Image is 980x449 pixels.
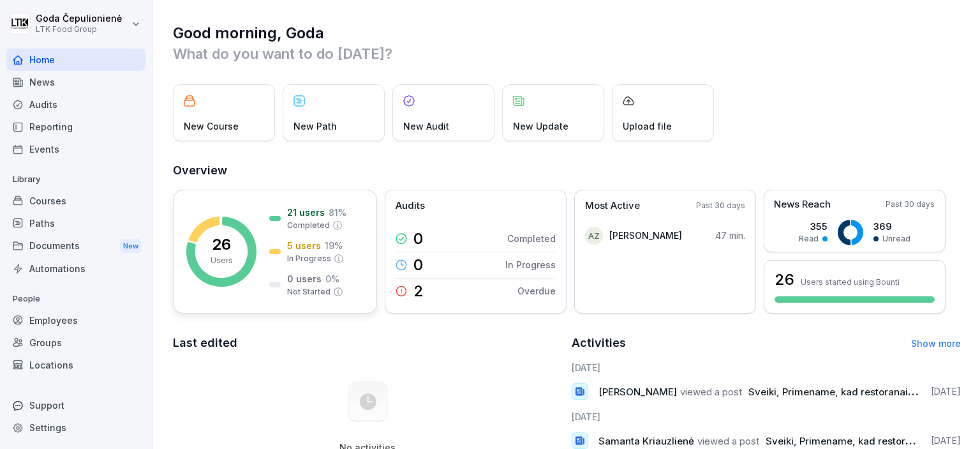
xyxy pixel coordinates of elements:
p: 0 [413,257,423,273]
p: Overdue [517,284,556,298]
p: Users [211,255,233,266]
h6: [DATE] [572,361,961,374]
p: LTK Food Group [36,25,122,34]
a: Home [6,49,145,71]
p: [DATE] [931,434,961,447]
a: Automations [6,257,145,280]
p: [DATE] [931,385,961,398]
span: viewed a post [680,386,742,398]
p: 0 users [287,272,322,285]
p: Most Active [585,199,640,213]
p: Audits [396,199,425,213]
div: AZ [585,227,603,245]
p: People [6,289,145,309]
a: Groups [6,331,145,354]
span: Samanta Kriauzlienė [598,435,694,447]
p: Users started using Bounti [801,277,900,287]
p: 26 [212,237,231,252]
p: Goda Čepulionienė [36,13,122,24]
p: Past 30 days [696,200,745,211]
p: 0 % [325,272,339,285]
a: Audits [6,93,145,116]
h2: Activities [572,334,626,352]
p: 5 users [287,239,321,252]
a: Paths [6,212,145,234]
p: Completed [287,220,330,231]
p: 81 % [329,206,346,219]
p: New Path [293,119,337,133]
a: DocumentsNew [6,234,145,258]
p: 21 users [287,206,325,219]
p: Unread [882,233,910,245]
span: [PERSON_NAME] [598,386,677,398]
p: 47 min. [715,229,745,242]
p: Library [6,169,145,190]
p: What do you want to do [DATE]? [173,43,961,64]
h6: [DATE] [572,410,961,423]
h3: 26 [775,269,794,291]
p: Upload file [623,119,672,133]
h2: Overview [173,162,961,179]
p: 369 [873,220,910,233]
span: viewed a post [697,435,759,447]
h2: Last edited [173,334,563,352]
p: New Update [513,119,568,133]
a: Locations [6,354,145,376]
p: Not Started [287,286,330,298]
p: Read [799,233,819,245]
p: New Course [184,119,239,133]
p: 355 [799,220,828,233]
p: 0 [413,231,423,247]
p: New Audit [403,119,449,133]
p: News Reach [774,197,831,212]
a: Reporting [6,116,145,138]
div: Documents [6,234,145,258]
p: Past 30 days [886,199,935,210]
div: Support [6,394,145,416]
p: Completed [507,232,556,245]
p: 19 % [325,239,343,252]
a: Employees [6,309,145,331]
p: In Progress [505,258,556,271]
a: Courses [6,190,145,212]
h1: Good morning, Goda [173,23,961,43]
div: New [120,239,142,254]
p: 2 [413,284,424,299]
a: News [6,71,145,93]
p: In Progress [287,253,331,264]
p: [PERSON_NAME] [609,229,682,242]
a: Show more [911,338,961,349]
a: Settings [6,416,145,439]
a: Events [6,138,145,160]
